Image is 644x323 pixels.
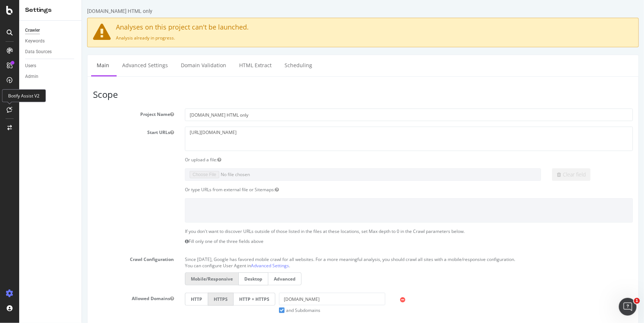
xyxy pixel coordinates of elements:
iframe: Intercom live chat [619,298,637,316]
label: Mobile/Responsive [103,272,156,285]
span: 1 [634,298,640,304]
label: Project Name [6,109,97,117]
a: Main [9,55,33,75]
div: [DOMAIN_NAME] HTML only [5,7,70,15]
label: Allowed Domains [6,293,97,302]
label: HTTPS [126,293,152,306]
h4: Analyses on this project can't be launched. [11,24,551,31]
p: If you don't want to discover URLs outside of those listed in the files at these locations, set M... [103,228,551,234]
a: HTML Extract [152,55,195,75]
label: Desktop [156,272,186,285]
a: Crawler [25,27,76,34]
div: Or upload a file: [97,157,557,163]
div: Keywords [25,37,45,45]
a: Data Sources [25,48,76,56]
label: Advanced [186,272,220,285]
button: Allowed Domains [88,295,92,302]
p: Analysis already in progress. [11,35,551,41]
div: Crawler [25,27,40,34]
div: Settings [25,6,76,14]
a: Admin [25,73,76,80]
div: Botify Assist V2 [2,89,46,102]
label: HTTP + HTTPS [152,293,193,306]
a: Scheduling [197,55,236,75]
div: Data Sources [25,48,52,56]
label: Crawl Configuration [6,254,97,262]
p: You can configure User Agent in . [103,262,551,269]
a: Users [25,62,76,70]
textarea: [URL][DOMAIN_NAME] [103,127,551,151]
button: Project Name [88,111,92,117]
a: Advanced Settings [35,55,92,75]
div: Users [25,62,36,70]
label: Start URLs [6,127,97,135]
a: Domain Validation [93,55,150,75]
label: and Subdomains [197,307,238,313]
div: Or type URLs from external file or Sitemaps: [97,186,557,193]
a: Advanced Settings [169,262,207,269]
h3: Scope [11,90,551,99]
p: Since [DATE], Google has favored mobile crawl for all websites. For a more meaningful analysis, y... [103,254,551,262]
button: Start URLs [88,129,92,135]
p: Fill only one of the three fields above [103,238,551,244]
div: Admin [25,73,38,80]
label: HTTP [103,293,126,306]
a: Keywords [25,37,76,45]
